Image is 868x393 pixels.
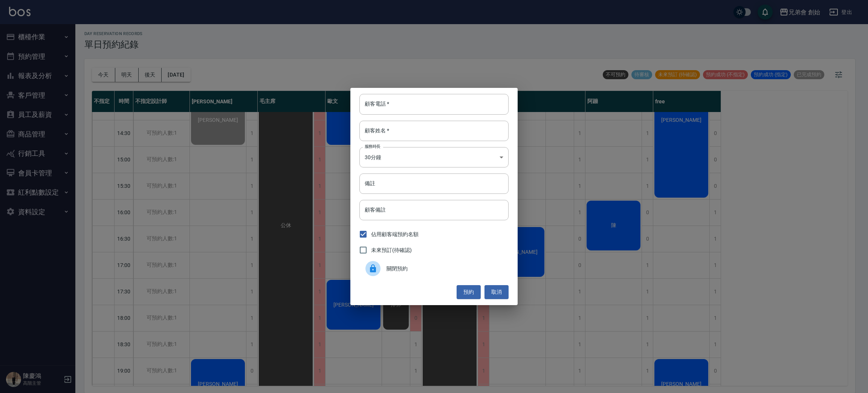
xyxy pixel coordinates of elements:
span: 關閉預約 [387,265,503,273]
span: 未來預訂(待確認) [371,246,412,254]
span: 佔用顧客端預約名額 [371,230,419,238]
button: 取消 [484,285,509,299]
label: 服務時長 [365,144,381,149]
button: 預約 [457,285,481,299]
div: 關閉預約 [359,258,509,279]
div: 30分鐘 [359,147,509,167]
